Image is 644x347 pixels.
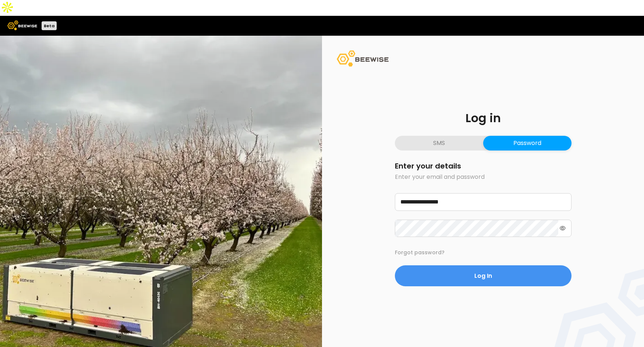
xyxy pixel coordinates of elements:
h2: Enter your details [395,162,572,170]
h1: Log in [395,112,572,124]
button: SMS [395,136,483,151]
div: Beta [42,21,57,30]
span: Log In [474,271,492,280]
button: Log In [395,265,572,286]
p: Enter your email and password [395,173,572,181]
img: Beewise logo [7,21,37,30]
button: Forgot password? [395,249,445,256]
button: Password [483,136,572,151]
